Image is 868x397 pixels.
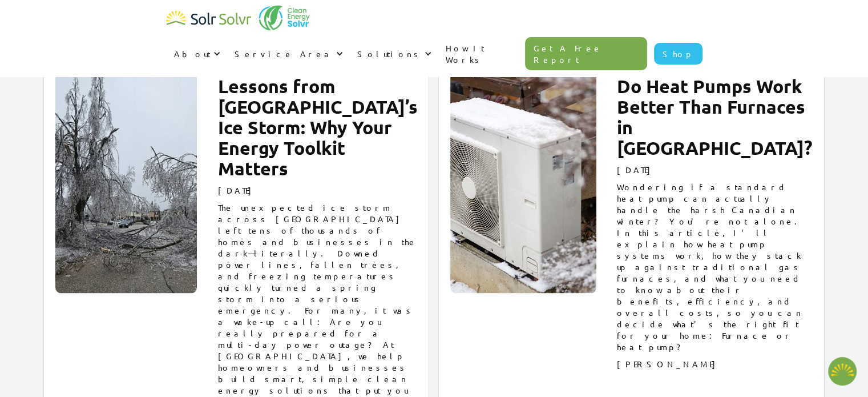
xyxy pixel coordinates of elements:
[828,357,857,386] img: 1702586718.png
[617,164,813,175] p: [DATE]
[349,37,438,71] div: Solutions
[654,43,703,65] a: Shop
[828,357,857,386] button: Open chatbot widget
[617,181,813,352] p: Wondering if a standard heat pump can actually handle the harsh Canadian winter? You're not alone...
[166,37,227,71] div: About
[525,37,647,70] a: Get A Free Report
[357,48,422,59] div: Solutions
[438,31,526,77] a: How It Works
[174,48,211,59] div: About
[617,358,813,370] p: [PERSON_NAME]
[217,76,417,179] h2: Lessons from [GEOGRAPHIC_DATA]’s Ice Storm: Why Your Energy Toolkit Matters
[617,76,813,158] h2: Do Heat Pumps Work Better Than Furnaces in [GEOGRAPHIC_DATA]?
[235,48,333,59] div: Service Area
[227,37,349,71] div: Service Area
[217,185,417,196] p: [DATE]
